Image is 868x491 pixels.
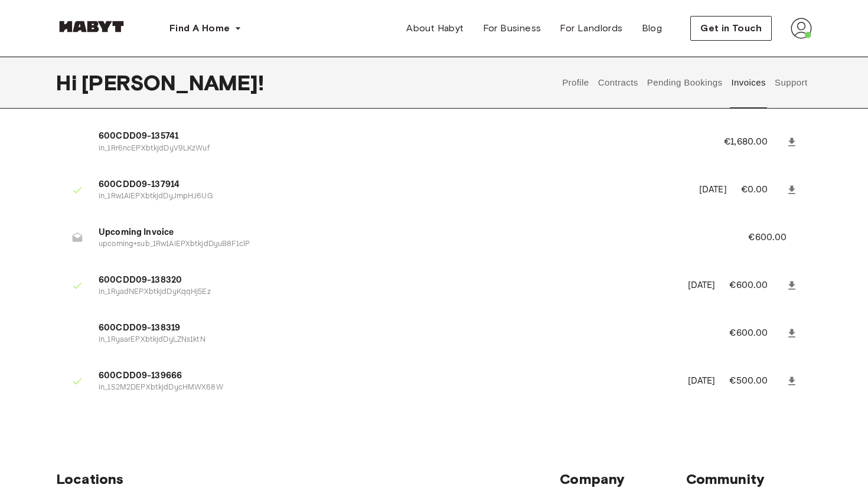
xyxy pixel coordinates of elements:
img: avatar [791,18,812,39]
span: 600CDD09-138320 [99,274,674,287]
p: upcoming+sub_1Rw1AIEPXbtkjdDyuB8F1clP [99,239,720,250]
span: [PERSON_NAME] ! [81,70,264,95]
p: [DATE] [688,375,716,388]
span: 600CDD09-139666 [99,369,674,383]
span: Locations [56,470,560,488]
span: Community [686,470,812,488]
span: For Landlords [560,21,622,35]
button: Find A Home [160,17,251,40]
span: 600CDD09-137914 [99,178,685,192]
p: in_1RyaarEPXbtkjdDyLZNs1ktN [99,335,701,346]
p: €600.00 [729,326,784,341]
span: Blog [642,21,663,35]
img: Habyt [56,21,127,32]
a: About Habyt [397,17,473,40]
div: user profile tabs [558,57,812,109]
span: Get in Touch [700,21,762,35]
p: [DATE] [699,184,727,197]
span: Find A Home [169,21,230,35]
p: €1,680.00 [724,135,784,149]
span: 600CDD09-138319 [99,322,701,335]
p: €600.00 [729,279,784,293]
p: in_1Rw1AIEPXbtkjdDyJmpHJ6UG [99,191,685,202]
span: About Habyt [406,21,464,35]
p: €500.00 [729,374,784,388]
p: €0.00 [741,183,784,197]
span: Hi [56,70,81,95]
span: Company [560,470,686,488]
span: 600CDD09-135741 [99,130,696,143]
a: For Landlords [550,17,632,40]
button: Contracts [596,57,639,109]
p: [DATE] [688,279,716,293]
button: Get in Touch [690,16,772,41]
a: For Business [474,17,551,40]
span: Upcoming Invoice [99,226,720,240]
button: Invoices [730,57,767,109]
p: in_1Rr6ncEPXbtkjdDyV9LKzWuf [99,143,696,155]
span: For Business [483,21,541,35]
button: Profile [561,57,591,109]
a: Blog [632,17,672,40]
p: €600.00 [748,231,802,245]
button: Support [773,57,809,109]
button: Pending Bookings [645,57,724,109]
p: in_1S2M2DEPXbtkjdDycHMWX68W [99,382,674,394]
p: in_1RyadNEPXbtkjdDyKqqHj5Ez [99,287,674,298]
